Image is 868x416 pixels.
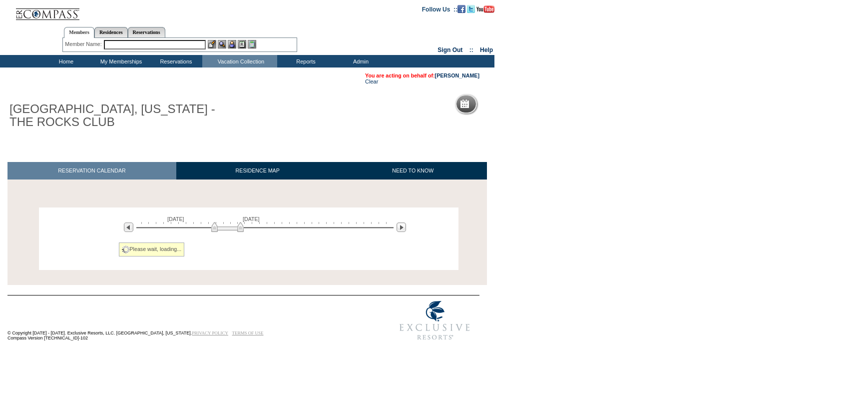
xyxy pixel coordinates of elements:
[397,222,406,232] img: Next
[208,40,216,48] img: b_edit.gif
[7,100,231,131] h1: [GEOGRAPHIC_DATA], [US_STATE] - THE ROCKS CLUB
[339,162,487,179] a: NEED TO KNOW
[218,40,226,48] img: View
[64,27,94,38] a: Members
[469,46,473,53] span: ::
[467,5,475,13] img: Follow us on Twitter
[122,245,130,253] img: spinner2.gif
[476,5,494,13] img: Subscribe to our YouTube Channel
[124,222,133,232] img: Previous
[238,40,246,48] img: Reservations
[437,46,462,53] a: Sign Out
[365,78,378,84] a: Clear
[422,5,457,13] td: Follow Us ::
[192,330,228,335] a: PRIVACY POLICY
[435,72,479,78] a: [PERSON_NAME]
[480,46,493,53] a: Help
[248,40,256,48] img: b_calculator.gif
[167,216,184,222] span: [DATE]
[7,162,176,179] a: RESERVATION CALENDAR
[390,295,479,345] img: Exclusive Resorts
[147,55,202,67] td: Reservations
[37,55,92,67] td: Home
[473,101,549,107] h5: Reservation Calendar
[94,27,128,37] a: Residences
[65,40,103,48] div: Member Name:
[243,216,260,222] span: [DATE]
[332,55,387,67] td: Admin
[228,40,236,48] img: Impersonate
[7,296,357,346] td: © Copyright [DATE] - [DATE]. Exclusive Resorts, LLC. [GEOGRAPHIC_DATA], [US_STATE]. Compass Versi...
[457,5,465,13] img: Become our fan on Facebook
[365,72,479,78] span: You are acting on behalf of:
[92,55,147,67] td: My Memberships
[467,5,475,11] a: Follow us on Twitter
[119,242,185,256] div: Please wait, loading...
[128,27,165,37] a: Reservations
[202,55,277,67] td: Vacation Collection
[277,55,332,67] td: Reports
[457,5,465,11] a: Become our fan on Facebook
[176,162,339,179] a: RESIDENCE MAP
[476,5,494,11] a: Subscribe to our YouTube Channel
[232,330,264,335] a: TERMS OF USE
